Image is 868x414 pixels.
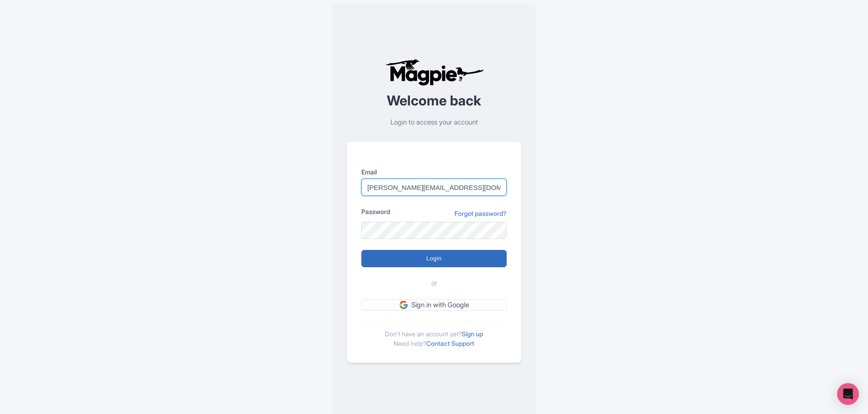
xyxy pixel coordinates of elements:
[361,207,390,216] label: Password
[347,117,521,128] p: Login to access your account
[361,250,507,267] input: Login
[454,209,507,218] a: Forgot password?
[361,299,507,311] a: Sign in with Google
[431,278,437,289] span: or
[426,339,474,347] a: Contact Support
[399,301,408,309] img: google.svg
[361,321,507,348] div: Don't have an account yet? Need help?
[361,179,507,196] input: you@example.com
[361,167,507,177] label: Email
[383,59,485,86] img: logo-ab69f6fb50320c5b225c76a69d11143b.png
[462,330,483,338] a: Sign up
[347,93,521,108] h2: Welcome back
[837,383,859,405] div: Open Intercom Messenger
